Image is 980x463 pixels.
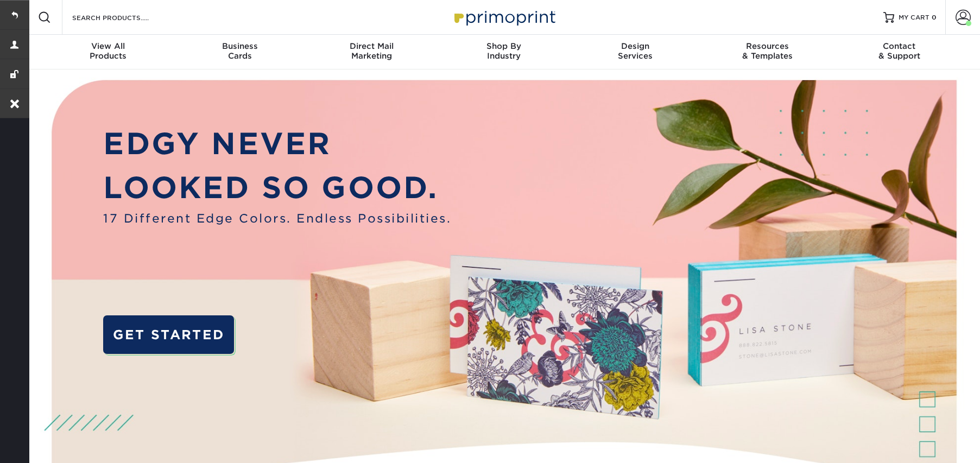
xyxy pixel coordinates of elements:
a: Direct MailMarketing [306,35,438,69]
div: Services [570,41,701,61]
a: GET STARTED [103,315,234,354]
a: Resources& Templates [701,35,833,69]
div: Industry [438,41,570,61]
p: LOOKED SO GOOD. [103,166,451,210]
span: Resources [701,41,833,51]
span: Shop By [438,41,570,51]
div: Marketing [306,41,438,61]
div: & Support [833,41,965,61]
div: Cards [174,41,306,61]
span: MY CART [899,13,930,22]
a: Shop ByIndustry [438,35,570,69]
span: Business [174,41,306,51]
input: SEARCH PRODUCTS..... [71,11,177,24]
div: Products [42,41,174,61]
span: Contact [833,41,965,51]
img: Primoprint [450,5,558,29]
span: Direct Mail [306,41,438,51]
span: View All [42,41,174,51]
div: & Templates [701,41,833,61]
p: EDGY NEVER [103,122,451,166]
span: 17 Different Edge Colors. Endless Possibilities. [103,210,451,227]
a: DesignServices [570,35,701,69]
a: View AllProducts [42,35,174,69]
a: BusinessCards [174,35,306,69]
a: Contact& Support [833,35,965,69]
span: 0 [932,14,937,21]
span: Design [570,41,701,51]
